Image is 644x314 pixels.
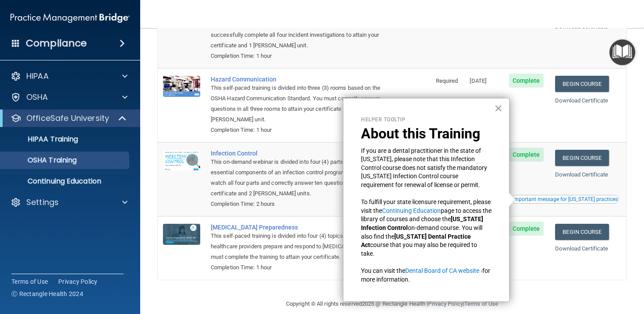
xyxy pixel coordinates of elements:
span: Complete [509,222,544,236]
span: course that you may also be required to take. [361,241,478,257]
p: Helper Tooltip [361,116,492,123]
div: This on-demand webinar is divided into four (4) parts based on the essential components of an inf... [211,157,387,199]
a: Download Certificate [555,97,608,104]
button: Read this if you are a dental practitioner in the state of CA [511,195,619,204]
a: Terms of Use [11,277,48,286]
div: Completion Time: 1 hour [211,51,387,61]
p: Settings [26,197,59,208]
a: Begin Course [555,224,609,240]
span: Complete [509,148,544,162]
p: OfficeSafe University [26,113,109,123]
a: Privacy Policy [428,300,463,307]
div: [MEDICAL_DATA] Preparedness [211,224,387,231]
div: Completion Time: 1 hour [211,125,387,135]
h4: Compliance [26,37,87,49]
p: About this Training [361,125,492,142]
div: Completion Time: 1 hour [211,262,387,273]
p: HIPAA [26,71,49,81]
strong: [US_STATE] Dental Practice Act [361,233,472,249]
button: Open Resource Center [609,39,635,65]
div: Important message for [US_STATE] practices [513,197,618,202]
span: for more information. [361,267,492,283]
span: Required [436,78,458,84]
img: PMB logo [11,9,130,27]
a: Terms of Use [464,300,498,307]
span: Complete [509,74,544,88]
a: Begin Course [555,150,609,166]
a: Privacy Policy [58,277,98,286]
a: Begin Course [555,76,609,92]
a: Download Certificate [555,245,608,252]
p: HIPAA Training [6,135,78,144]
p: Continuing Education [6,177,125,186]
span: You can visit the [361,267,405,274]
a: Dental Board of CA website › [405,267,482,274]
div: This self-paced training is divided into four (4) topics to help healthcare providers prepare and... [211,231,387,262]
p: OSHA [26,92,48,102]
a: Download Certificate [555,171,608,178]
div: Hazard Communication [211,76,387,83]
a: Continuing Education [382,207,441,214]
p: If you are a dental practitioner in the state of [US_STATE], please note that this Infection Cont... [361,147,492,190]
div: This self-paced training is divided into three (3) rooms based on the OSHA Hazard Communication S... [211,83,387,125]
span: [DATE] [470,78,486,84]
button: Close [494,101,502,115]
span: Ⓒ Rectangle Health 2024 [11,289,83,298]
p: OSHA Training [6,156,77,165]
a: Download Certificate [555,23,608,30]
div: Completion Time: 2 hours [211,199,387,209]
div: Infection Control [211,150,387,157]
div: This self-paced training is divided into four (4) exposure incidents based on the OSHA Bloodborne... [211,9,387,51]
span: on-demand course. You will also find the [361,224,484,240]
span: To fulfill your state licensure requirement, please visit the [361,198,492,214]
